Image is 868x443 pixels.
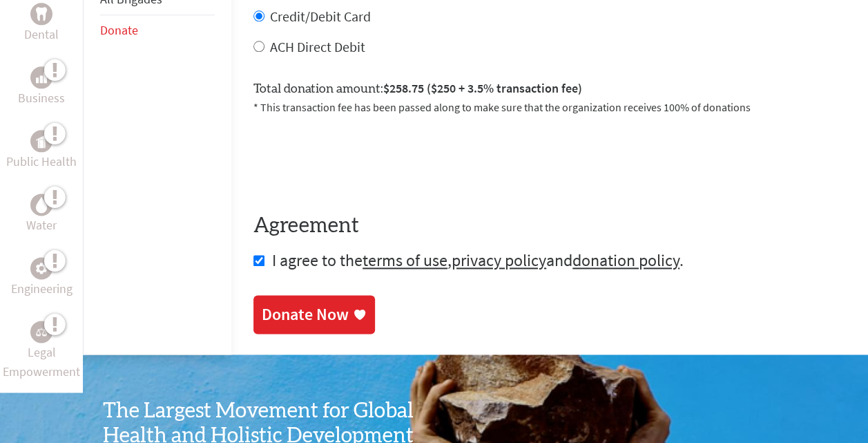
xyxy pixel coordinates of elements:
[272,249,684,271] span: I agree to the , and .
[100,15,215,46] li: Donate
[6,130,77,171] a: Public HealthPublic Health
[3,343,80,381] p: Legal Empowerment
[253,99,846,115] p: * This transaction fee has been passed along to make sure that the organization receives 100% of ...
[270,38,365,55] label: ACH Direct Debit
[36,328,47,336] img: Legal Empowerment
[30,66,52,88] div: Business
[36,263,47,274] img: Engineering
[24,3,59,44] a: DentalDental
[3,321,80,381] a: Legal EmpowermentLegal Empowerment
[30,130,52,152] div: Public Health
[262,303,349,326] div: Donate Now
[270,8,371,25] label: Credit/Debit Card
[572,249,679,271] a: donation policy
[36,197,47,213] img: Water
[363,249,447,271] a: terms of use
[100,22,138,38] a: Donate
[30,257,52,279] div: Engineering
[30,3,52,25] div: Dental
[36,72,47,83] img: Business
[30,321,52,343] div: Legal Empowerment
[36,8,47,21] img: Dental
[253,295,375,334] a: Donate Now
[26,216,57,235] p: Water
[253,132,463,186] iframe: reCAPTCHA
[36,134,47,148] img: Public Health
[30,194,52,216] div: Water
[24,25,59,44] p: Dental
[11,257,73,299] a: EngineeringEngineering
[26,194,57,235] a: WaterWater
[11,279,73,299] p: Engineering
[383,80,582,96] span: $258.75 ($250 + 3.5% transaction fee)
[6,152,77,171] p: Public Health
[18,88,65,108] p: Business
[452,249,546,271] a: privacy policy
[253,214,846,238] h4: Agreement
[18,66,65,108] a: BusinessBusiness
[253,79,582,99] label: Total donation amount:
